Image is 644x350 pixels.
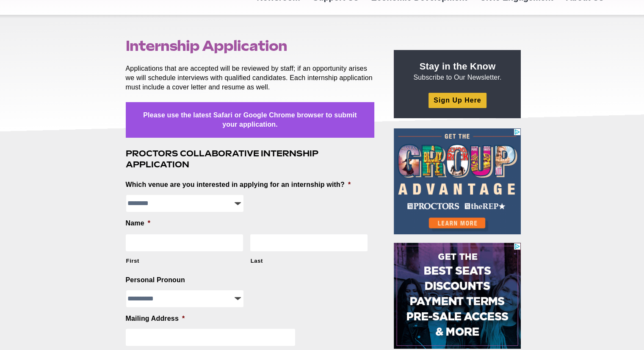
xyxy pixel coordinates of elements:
label: Mailing Address [126,314,185,323]
label: Name [126,219,151,228]
label: Last [251,257,368,265]
p: Subscribe to Our Newsletter. [404,60,511,82]
h1: Internship Application [126,38,375,54]
a: Sign Up Here [428,93,486,108]
h3: Proctors Collaborative Internship Application [126,148,375,170]
strong: Please use the latest Safari or Google Chrome browser to submit your application. [143,111,357,128]
label: Personal Pronoun [126,276,185,285]
iframe: Advertisement [394,243,521,349]
iframe: Advertisement [394,128,521,234]
strong: Stay in the Know [420,61,496,72]
p: Applications that are accepted will be reviewed by staff; if an opportunity arises we will schedu... [126,64,375,92]
label: First [126,257,243,265]
label: Which venue are you interested in applying for an internship with? [126,181,351,189]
